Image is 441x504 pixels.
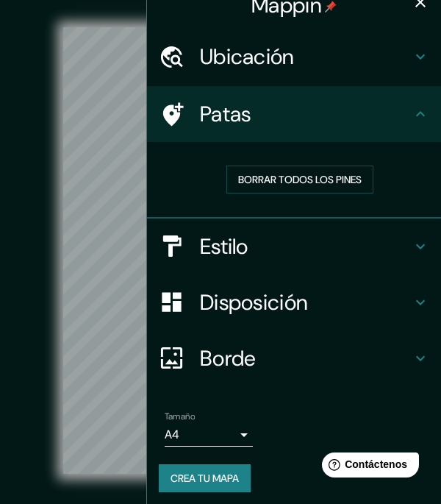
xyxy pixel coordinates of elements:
[147,274,441,330] div: Disposición
[200,288,308,316] font: Disposición
[63,27,379,474] canvas: Mapa
[147,330,441,386] div: Borde
[165,423,253,447] div: A4
[325,1,337,13] img: pin-icon.png
[200,344,257,372] font: Borde
[200,233,248,260] font: Estilo
[147,29,441,85] div: Ubicación
[226,166,373,194] button: Borrar todos los pines
[147,86,441,142] div: Patas
[147,219,441,274] div: Estilo
[238,173,362,186] font: Borrar todos los pines
[200,43,295,71] font: Ubicación
[200,100,251,128] font: Patas
[159,464,251,492] button: Crea tu mapa
[165,411,195,422] font: Tamaño
[310,447,425,488] iframe: Lanzador de widgets de ayuda
[171,472,239,485] font: Crea tu mapa
[165,427,179,442] font: A4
